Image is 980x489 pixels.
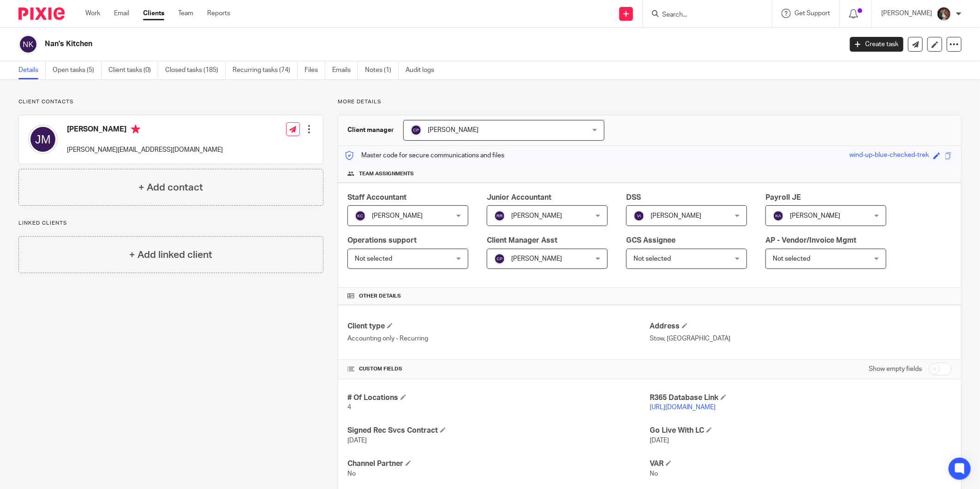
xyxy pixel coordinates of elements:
[773,210,784,221] img: svg%3E
[650,437,669,444] span: [DATE]
[494,253,505,264] img: svg%3E
[359,170,414,178] span: Team assignments
[347,404,351,411] span: 4
[650,426,952,435] h4: Go Live With LC
[511,213,562,219] span: [PERSON_NAME]
[359,292,401,300] span: Other details
[138,180,203,195] h4: + Add contact
[347,334,650,343] p: Accounting only - Recurring
[131,125,140,134] i: Primary
[143,9,164,18] a: Clients
[411,125,422,136] img: svg%3E
[650,334,952,343] p: Stow, [GEOGRAPHIC_DATA]
[347,237,417,244] span: Operations support
[347,471,356,477] span: No
[650,459,952,469] h4: VAR
[650,471,658,477] span: No
[487,194,551,201] span: Junior Accountant
[406,61,441,79] a: Audit logs
[178,9,193,18] a: Team
[650,322,952,331] h4: Address
[18,7,65,20] img: Pixie
[18,61,46,79] a: Details
[365,61,399,79] a: Notes (1)
[850,37,903,52] a: Create task
[494,210,505,221] img: svg%3E
[355,210,366,221] img: svg%3E
[347,459,650,469] h4: Channel Partner
[305,61,325,79] a: Files
[347,426,650,435] h4: Signed Rec Svcs Contract
[67,125,223,136] h4: [PERSON_NAME]
[849,150,929,161] div: wind-up-blue-checked-trek
[487,237,557,244] span: Client Manager Asst
[332,61,358,79] a: Emails
[233,61,298,79] a: Recurring tasks (74)
[18,220,323,227] p: Linked clients
[347,194,406,201] span: Staff Accountant
[338,98,962,106] p: More details
[347,393,650,403] h4: # Of Locations
[67,145,223,155] p: [PERSON_NAME][EMAIL_ADDRESS][DOMAIN_NAME]
[114,9,129,18] a: Email
[773,256,810,262] span: Not selected
[345,151,504,160] p: Master code for secure communications and files
[45,39,678,49] h2: Nan's Kitchen
[85,9,100,18] a: Work
[108,61,158,79] a: Client tasks (0)
[661,11,744,19] input: Search
[372,213,423,219] span: [PERSON_NAME]
[869,364,922,374] label: Show empty fields
[347,365,650,373] h4: CUSTOM FIELDS
[347,437,367,444] span: [DATE]
[28,125,58,154] img: svg%3E
[165,61,226,79] a: Closed tasks (185)
[626,237,675,244] span: GCS Assignee
[207,9,230,18] a: Reports
[347,125,394,135] h3: Client manager
[790,213,841,219] span: [PERSON_NAME]
[355,256,392,262] span: Not selected
[795,10,830,17] span: Get Support
[626,194,641,201] span: DSS
[650,404,716,411] a: [URL][DOMAIN_NAME]
[937,6,951,21] img: Profile%20picture%20JUS.JPG
[18,35,38,54] img: svg%3E
[511,256,562,262] span: [PERSON_NAME]
[347,322,650,331] h4: Client type
[651,213,701,219] span: [PERSON_NAME]
[765,237,857,244] span: AP - Vendor/Invoice Mgmt
[650,393,952,403] h4: R365 Database Link
[633,210,645,221] img: svg%3E
[129,248,212,262] h4: + Add linked client
[18,98,323,106] p: Client contacts
[428,127,478,133] span: [PERSON_NAME]
[633,256,671,262] span: Not selected
[765,194,801,201] span: Payroll JE
[881,9,932,18] p: [PERSON_NAME]
[53,61,102,79] a: Open tasks (5)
